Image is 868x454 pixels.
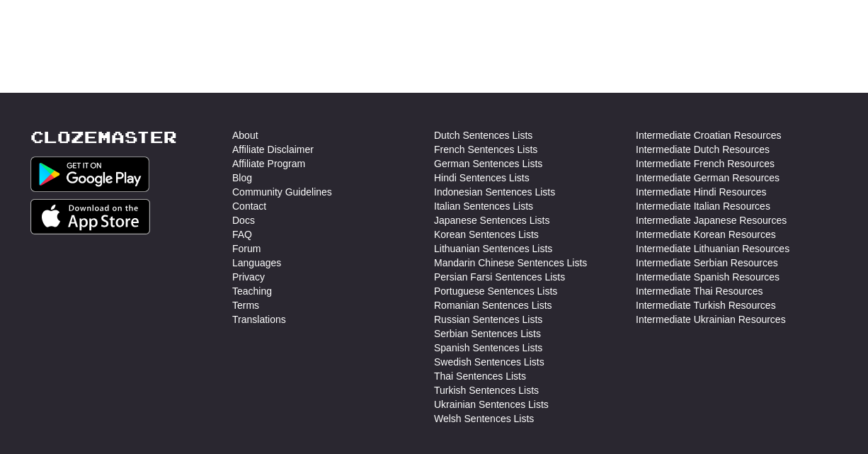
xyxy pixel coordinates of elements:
a: Serbian Sentences Lists [434,327,541,341]
img: Get it on Google Play [30,157,149,192]
a: Intermediate Italian Resources [636,199,770,213]
a: Translations [232,312,286,327]
a: Intermediate Thai Resources [636,284,763,298]
a: Mandarin Chinese Sentences Lists [434,256,587,270]
a: Persian Farsi Sentences Lists [434,270,565,284]
a: Languages [232,256,281,270]
a: Community Guidelines [232,185,332,199]
a: Ukrainian Sentences Lists [434,397,549,412]
a: Forum [232,242,261,256]
a: Romanian Sentences Lists [434,298,552,312]
a: FAQ [232,227,252,242]
a: Intermediate Lithuanian Resources [636,242,789,256]
a: French Sentences Lists [434,142,537,157]
a: Terms [232,298,259,312]
a: Docs [232,213,255,227]
a: Korean Sentences Lists [434,227,539,242]
a: Intermediate Japanese Resources [636,213,787,227]
a: Blog [232,171,252,185]
a: Privacy [232,270,265,284]
a: Lithuanian Sentences Lists [434,242,552,256]
a: Japanese Sentences Lists [434,213,549,227]
a: Affiliate Program [232,157,305,171]
a: Intermediate Ukrainian Resources [636,312,786,327]
a: Intermediate Croatian Resources [636,128,781,142]
a: Swedish Sentences Lists [434,355,544,369]
a: Russian Sentences Lists [434,312,542,327]
a: Italian Sentences Lists [434,199,533,213]
a: Intermediate Turkish Resources [636,298,776,312]
a: About [232,128,258,142]
a: Contact [232,199,266,213]
a: Intermediate Spanish Resources [636,270,780,284]
a: Clozemaster [30,128,177,146]
a: Welsh Sentences Lists [434,412,534,426]
a: Intermediate French Resources [636,157,775,171]
a: German Sentences Lists [434,157,542,171]
a: Portuguese Sentences Lists [434,284,557,298]
a: Intermediate Serbian Resources [636,256,778,270]
a: Thai Sentences Lists [434,369,526,383]
a: Hindi Sentences Lists [434,171,530,185]
a: Intermediate Hindi Resources [636,185,766,199]
img: Get it on App Store [30,199,150,234]
a: Intermediate German Resources [636,171,780,185]
a: Indonesian Sentences Lists [434,185,555,199]
a: Turkish Sentences Lists [434,383,539,397]
a: Teaching [232,284,272,298]
a: Dutch Sentences Lists [434,128,532,142]
a: Intermediate Korean Resources [636,227,776,242]
a: Affiliate Disclaimer [232,142,314,157]
a: Intermediate Dutch Resources [636,142,770,157]
a: Spanish Sentences Lists [434,341,542,355]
